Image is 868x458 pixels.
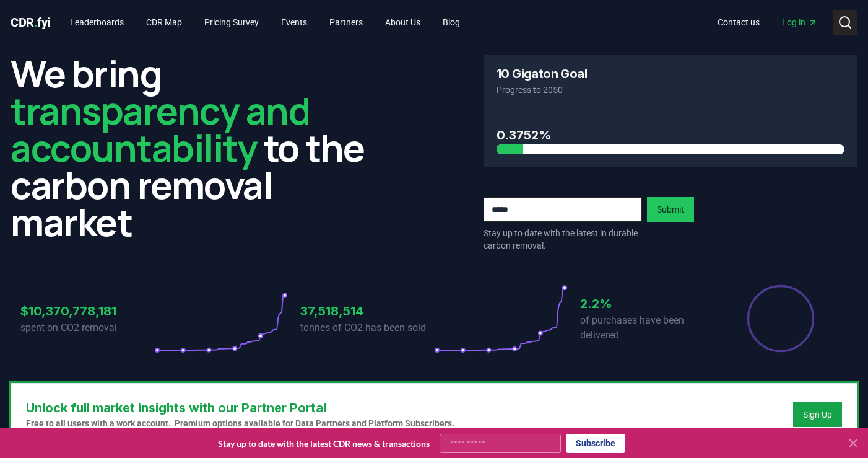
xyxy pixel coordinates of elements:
p: Stay up to date with the latest in durable carbon removal. [484,227,642,252]
a: Blog [433,11,470,33]
h3: 37,518,514 [300,302,434,320]
h3: $10,370,778,181 [20,302,154,320]
a: Contact us [708,11,770,33]
nav: Main [60,11,470,33]
p: of purchases have been delivered [580,313,714,343]
button: Submit [647,197,694,222]
nav: Main [708,11,828,33]
h3: 2.2% [580,294,714,313]
span: . [34,15,38,30]
a: Events [271,11,317,33]
p: Free to all users with a work account. Premium options available for Data Partners and Platform S... [26,417,454,429]
h3: 10 Gigaton Goal [497,68,587,80]
a: Partners [319,11,373,33]
span: CDR fyi [11,15,50,30]
span: Log in [782,16,818,29]
a: Pricing Survey [194,11,269,33]
p: spent on CO2 removal [20,320,154,335]
h2: We bring to the carbon removal market [11,55,384,240]
a: About Us [375,11,430,33]
button: Sign Up [793,402,842,427]
div: Percentage of sales delivered [746,284,815,353]
p: tonnes of CO2 has been sold [300,320,434,335]
h3: Unlock full market insights with our Partner Portal [26,399,454,417]
a: CDR Map [136,11,192,33]
a: CDR.fyi [11,14,50,31]
p: Progress to 2050 [497,84,844,96]
a: Log in [772,11,828,33]
span: transparency and accountability [11,85,310,173]
h3: 0.3752% [497,126,844,144]
a: Sign Up [803,408,832,421]
a: Leaderboards [60,11,134,33]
